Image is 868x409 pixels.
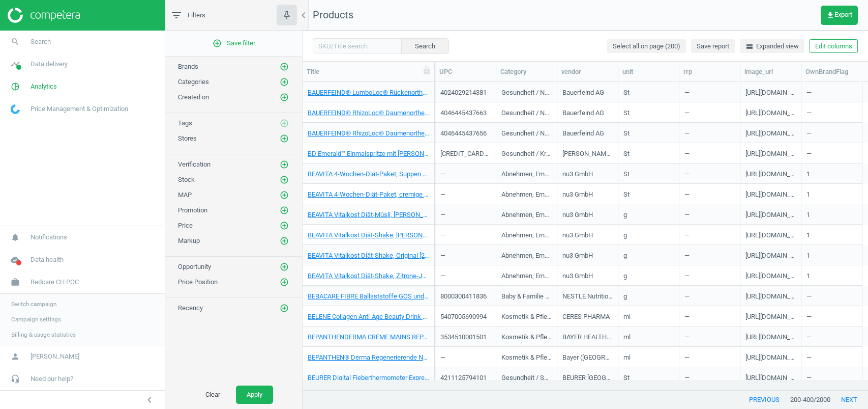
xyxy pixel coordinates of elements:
span: Stock [178,176,195,183]
i: search [6,32,25,51]
div: [URL][DOMAIN_NAME] [745,353,796,366]
div: Title [307,67,430,76]
span: Data health [31,255,64,264]
a: BEBACARE FIBRE Ballaststoffe GOS und FOS [20x2,2; g] [308,292,429,301]
div: [URL][DOMAIN_NAME] [745,251,796,264]
div: — [440,226,491,243]
img: wGWNvw8QSZomAAAAABJRU5ErkJggg== [11,104,20,114]
div: [URL][DOMAIN_NAME] [745,108,796,121]
div: — [684,205,735,223]
button: Select all on page (200) [607,39,686,53]
a: BELENE Collagen Anti-Age Beauty Drink mit Kollagenanteil [500; ml] [308,312,429,321]
i: filter_list [170,9,183,21]
span: Filters [188,11,205,20]
div: 8000300411836 [440,292,487,305]
div: St [623,190,630,203]
div: g [623,271,627,284]
a: BEAVITA Vitalkost Diät-Shake, [PERSON_NAME] [6x572; g] [308,231,429,240]
button: add_circle_outline [279,262,289,272]
div: nu3 GmbH [562,190,593,203]
a: BAUERFEIND® RhizoLoc® Daumenorthese Rechte Hand T2 [1; St] [308,108,429,118]
i: add_circle_outline [280,190,289,200]
div: Abnehmen, Ernährung & Sport / Abnehmen / Mahlzeitenersatz / Desserts / NA [501,210,552,223]
div: — [684,287,735,305]
div: — [684,124,735,142]
div: 1 [806,170,810,182]
button: add_circle_outline [279,277,289,287]
div: — [440,165,491,182]
div: 4211125794101 [440,373,487,386]
i: add_circle_outline [280,160,289,169]
div: Bauerfeind AG [562,108,604,121]
div: — [684,307,735,325]
div: 1 [806,190,810,203]
i: person [6,347,25,366]
button: add_circle_outline [279,77,289,87]
div: — [684,83,735,101]
span: Save report [697,42,729,51]
button: Save report [691,39,735,53]
i: chevron_left [143,394,156,406]
div: nu3 GmbH [562,251,593,264]
div: rrp [683,67,736,76]
i: add_circle_outline [280,221,289,230]
img: ajHJNr6hYgQAAAAASUVORK5CYII= [8,8,80,23]
span: Price Position [178,278,218,286]
div: nu3 GmbH [562,271,593,284]
div: nu3 GmbH [562,210,593,223]
i: add_circle_outline [280,304,289,313]
div: ml [623,312,631,325]
div: ml [623,353,631,366]
span: Campaign settings [11,315,61,323]
button: add_circle_outline [279,175,289,185]
div: [URL][DOMAIN_NAME] [745,129,796,142]
div: — [684,266,735,284]
button: next [830,391,868,409]
div: unit [622,67,675,76]
div: Kosmetik & Pflege / Gesicht / Anti-Age / Nahrungsergänzungsmittel Anti-Age / NA [501,312,552,325]
div: nu3 GmbH [562,170,593,182]
i: add_circle_outline [280,93,289,102]
span: Promotion [178,206,207,214]
div: [URL][DOMAIN_NAME] [745,170,796,182]
div: 4046445437656 [440,129,487,142]
div: — [440,246,491,264]
button: add_circle_outline [279,62,289,72]
button: add_circle_outline [279,236,289,246]
div: nu3 GmbH [562,231,593,243]
div: — [806,144,857,162]
div: — [806,328,857,345]
i: get_app [826,11,834,19]
span: Switch campaign [11,300,56,308]
div: [URL][DOMAIN_NAME] [745,231,796,243]
div: UPC [439,67,492,76]
span: [PERSON_NAME] [31,352,79,361]
div: [URL][DOMAIN_NAME] [745,271,796,284]
div: Abnehmen, Ernährung & Sport / Abnehmen / Mahlzeitenersatz / Diät-Shakes / NA [501,231,552,243]
span: Tags [178,119,192,127]
a: BEAVITA 4-Wochen-Diät-Paket, cremige Shakes [1; St] [308,190,429,199]
div: image_url [744,67,797,76]
div: Abnehmen, Ernährung & Sport / Abnehmen / Mahlzeitenersatz / Suppen & warme Gerichte / NA [501,170,552,182]
span: Stores [178,134,197,142]
i: timeline [6,54,25,74]
button: add_circle_outline [279,118,289,128]
i: chevron_left [297,9,310,21]
div: [URL][DOMAIN_NAME] [745,373,796,386]
div: — [440,348,491,366]
div: Gesundheit / NA / NA / NA / NA [501,129,552,142]
div: — [684,144,735,162]
span: Categories [178,78,209,86]
div: vendor [561,67,614,76]
span: Recency [178,304,203,312]
div: BAYER HEALTHCARE SAS [562,333,613,345]
button: previous [738,391,790,409]
div: Baby & Familie / Babynahrung / NA / NA / NA [501,292,552,305]
div: 5407005690994 [440,312,487,325]
input: SKU/Title search [313,38,402,53]
div: 1 [806,271,810,284]
button: add_circle_outline [279,190,289,200]
div: [URL][DOMAIN_NAME] [745,88,796,101]
div: 4024029214381 [440,88,487,101]
span: Search [31,37,51,46]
